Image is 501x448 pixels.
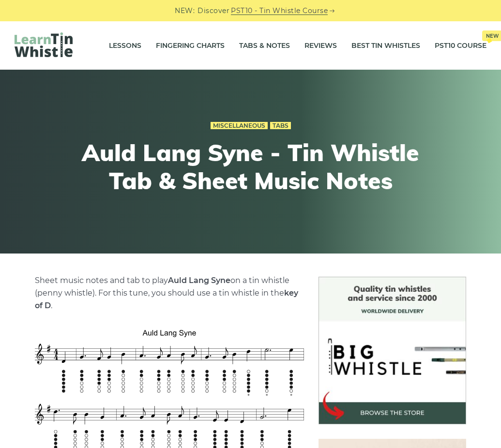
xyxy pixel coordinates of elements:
[15,32,73,57] img: LearnTinWhistle.com
[156,33,225,58] a: Fingering Charts
[270,122,291,130] a: Tabs
[35,274,304,312] p: Sheet music notes and tab to play on a tin whistle (penny whistle). For this tune, you should use...
[435,33,486,58] a: PST10 CourseNew
[35,288,298,310] strong: key of D
[211,122,268,130] a: Miscellaneous
[168,276,230,285] strong: Auld Lang Syne
[319,277,466,424] img: BigWhistle Tin Whistle Store
[351,33,420,58] a: Best Tin Whistles
[73,139,429,194] h1: Auld Lang Syne - Tin Whistle Tab & Sheet Music Notes
[109,33,141,58] a: Lessons
[239,33,290,58] a: Tabs & Notes
[304,33,337,58] a: Reviews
